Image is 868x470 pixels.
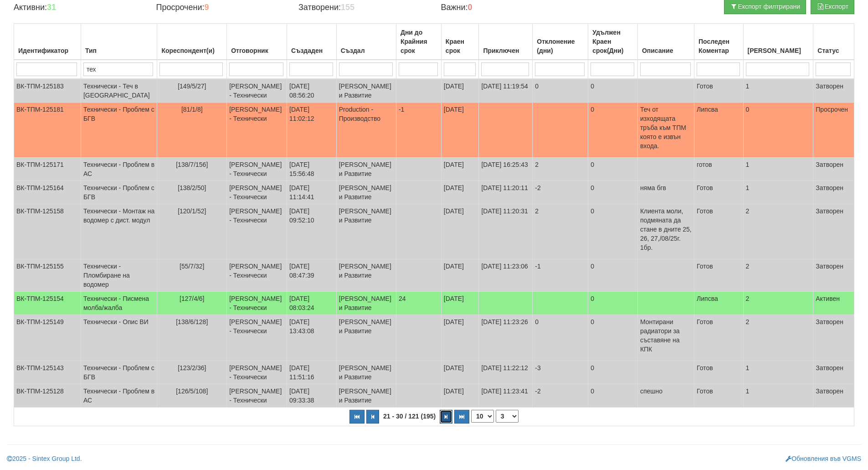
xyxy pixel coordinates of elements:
td: Затворен [813,204,854,259]
td: Технически - Теч в [GEOGRAPHIC_DATA] [81,79,157,103]
th: Отговорник: No sort applied, activate to apply an ascending sort [227,24,287,60]
span: [138/6/128] [176,318,208,325]
h4: Просрочени: [156,3,284,12]
td: [DATE] 15:56:48 [287,158,337,181]
td: 0 [588,204,638,259]
b: 31 [47,3,56,12]
td: 2 [743,259,813,292]
td: [DATE] 08:56:20 [287,79,337,103]
td: 2 [743,315,813,361]
td: [DATE] [441,361,479,384]
td: 0 [588,361,638,384]
td: 0 [588,315,638,361]
div: Създал [339,44,394,57]
a: 2025 - Sintex Group Ltd. [7,455,82,462]
td: 0 [588,259,638,292]
th: Последен Коментар: No sort applied, activate to apply an ascending sort [694,24,743,60]
td: [PERSON_NAME] и Развитие [336,384,396,408]
td: 2 [533,204,588,259]
td: Затворен [813,79,854,103]
span: Липсва [697,295,718,302]
td: [DATE] [441,259,479,292]
td: [DATE] 11:23:26 [479,315,533,361]
td: ВК-ТПМ-125181 [14,103,81,158]
td: 0 [533,79,588,103]
td: 1 [743,384,813,408]
td: [PERSON_NAME] - Технически [227,361,287,384]
td: ВК-ТПМ-125183 [14,79,81,103]
span: [126/5/108] [176,387,208,395]
div: Краен срок [444,35,477,57]
th: Тип: No sort applied, activate to apply an ascending sort [81,24,157,60]
span: 24 [399,295,406,302]
span: Готов [697,207,713,215]
td: 1 [743,181,813,204]
th: Брой Файлове: No sort applied, activate to apply an ascending sort [743,24,813,60]
td: 0 [533,315,588,361]
td: [DATE] 11:19:54 [479,79,533,103]
h4: Важни: [441,3,569,12]
div: Приключен [481,44,530,57]
b: 0 [468,3,473,12]
td: [PERSON_NAME] - Технически [227,315,287,361]
td: -2 [533,181,588,204]
td: [DATE] [441,181,479,204]
td: [PERSON_NAME] - Технически [227,259,287,292]
td: [DATE] [441,103,479,158]
td: Активен [813,292,854,315]
div: [PERSON_NAME] [746,44,811,57]
span: Готов [697,83,713,90]
td: [DATE] 08:47:39 [287,259,337,292]
p: Монтирани радиатори за съставяне на КПК [640,317,692,354]
th: Кореспондент(и): No sort applied, activate to apply an ascending sort [157,24,227,60]
td: 0 [588,79,638,103]
td: 0 [588,292,638,315]
td: ВК-ТПМ-125158 [14,204,81,259]
td: Затворен [813,158,854,181]
th: Статус: No sort applied, activate to apply an ascending sort [813,24,854,60]
td: 0 [743,103,813,158]
td: Технически - Проблем в АС [81,384,157,408]
td: ВК-ТПМ-125143 [14,361,81,384]
div: Удължен Краен срок(Дни) [591,26,635,57]
div: Отклонение (дни) [535,35,586,57]
b: 155 [341,3,354,12]
td: [PERSON_NAME] - Технически [227,79,287,103]
td: [PERSON_NAME] - Технически [227,204,287,259]
td: [DATE] [441,292,479,315]
span: Готов [697,364,713,372]
span: [55/7/32] [180,263,205,270]
th: Идентификатор: No sort applied, activate to apply an ascending sort [14,24,81,60]
td: [DATE] 11:23:41 [479,384,533,408]
span: [120/1/52] [178,207,206,215]
td: Затворен [813,315,854,361]
span: Готов [697,387,713,395]
td: [PERSON_NAME] и Развитие [336,181,396,204]
th: Краен срок: No sort applied, activate to apply an ascending sort [441,24,479,60]
td: [PERSON_NAME] и Развитие [336,204,396,259]
span: Готов [697,318,713,325]
span: [138/7/156] [176,161,208,168]
th: Описание: No sort applied, activate to apply an ascending sort [637,24,694,60]
td: Технически - Пломбиране на водомер [81,259,157,292]
td: [PERSON_NAME] и Развитие [336,361,396,384]
td: [DATE] [441,79,479,103]
td: -3 [533,361,588,384]
td: [DATE] 11:23:06 [479,259,533,292]
td: Затворен [813,384,854,408]
select: Брой редове на страница [471,410,494,423]
span: Готов [697,184,713,191]
td: [PERSON_NAME] и Развитие [336,315,396,361]
td: 0 [588,103,638,158]
td: [DATE] 11:51:16 [287,361,337,384]
select: Страница номер [496,410,519,423]
span: [81/1/8] [181,106,203,113]
button: Предишна страница [366,410,379,424]
div: Създаден [289,44,334,57]
span: Готов [697,263,713,270]
td: [PERSON_NAME] и Развитие [336,158,396,181]
td: ВК-ТПМ-125155 [14,259,81,292]
td: ВК-ТПМ-125171 [14,158,81,181]
td: Технически - Писмена молба/жалба [81,292,157,315]
div: Дни до Крайния срок [399,26,439,57]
